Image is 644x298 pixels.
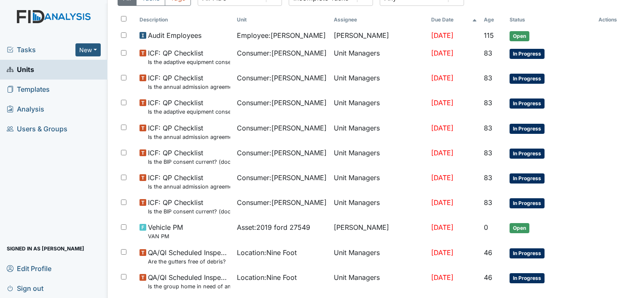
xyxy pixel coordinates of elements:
[148,258,230,266] small: Are the gutters free of debris?
[330,219,428,244] td: [PERSON_NAME]
[330,120,428,144] td: Unit Managers
[484,98,492,107] span: 83
[510,198,545,208] span: In Progress
[237,148,327,158] span: Consumer : [PERSON_NAME]
[510,149,545,159] span: In Progress
[7,282,43,295] span: Sign out
[233,13,331,27] th: Toggle SortBy
[148,108,230,116] small: Is the adaptive equipment consent current? (document the date in the comment section)
[330,269,428,294] td: Unit Managers
[431,31,453,40] span: [DATE]
[7,83,50,96] span: Templates
[431,149,453,157] span: [DATE]
[148,83,230,91] small: Is the annual admission agreement current? (document the date in the comment section)
[510,273,545,283] span: In Progress
[484,124,492,132] span: 83
[431,273,453,282] span: [DATE]
[510,74,545,84] span: In Progress
[237,48,327,58] span: Consumer : [PERSON_NAME]
[75,43,101,56] button: New
[431,248,453,257] span: [DATE]
[237,98,327,108] span: Consumer : [PERSON_NAME]
[148,208,230,216] small: Is the BIP consent current? (document the date, BIP number in the comment section)
[7,122,67,136] span: Users & Groups
[148,148,230,166] span: ICF: QP Checklist Is the BIP consent current? (document the date, BIP number in the comment section)
[148,247,230,266] span: QA/QI Scheduled Inspection Are the gutters free of debris?
[148,48,230,66] span: ICF: QP Checklist Is the adaptive equipment consent current? (document the date in the comment se...
[510,223,529,233] span: Open
[431,198,453,207] span: [DATE]
[237,123,327,133] span: Consumer : [PERSON_NAME]
[148,73,230,91] span: ICF: QP Checklist Is the annual admission agreement current? (document the date in the comment se...
[330,94,428,119] td: Unit Managers
[7,45,75,55] a: Tasks
[148,158,230,166] small: Is the BIP consent current? (document the date, BIP number in the comment section)
[330,45,428,69] td: Unit Managers
[484,273,492,282] span: 46
[431,124,453,132] span: [DATE]
[148,173,230,191] span: ICF: QP Checklist Is the annual admission agreement current? (document the date in the comment se...
[237,173,327,183] span: Consumer : [PERSON_NAME]
[148,197,230,216] span: ICF: QP Checklist Is the BIP consent current? (document the date, BIP number in the comment section)
[136,13,233,27] th: Toggle SortBy
[510,98,545,109] span: In Progress
[121,16,126,21] input: Toggle All Rows Selected
[484,149,492,157] span: 83
[484,198,492,207] span: 83
[595,13,634,27] th: Actions
[148,98,230,116] span: ICF: QP Checklist Is the adaptive equipment consent current? (document the date in the comment se...
[484,49,492,57] span: 83
[148,222,183,240] span: Vehicle PM VAN PM
[484,223,488,231] span: 0
[330,194,428,219] td: Unit Managers
[330,244,428,269] td: Unit Managers
[148,58,230,66] small: Is the adaptive equipment consent current? (document the date in the comment section)
[7,242,84,255] span: Signed in as [PERSON_NAME]
[148,30,201,40] span: Audit Employees
[484,173,492,182] span: 83
[431,98,453,107] span: [DATE]
[148,183,230,191] small: Is the annual admission agreement current? (document the date in the comment section)
[510,173,545,184] span: In Progress
[510,248,545,258] span: In Progress
[484,74,492,82] span: 83
[148,133,230,141] small: Is the annual admission agreement current? (document the date in the comment section)
[330,69,428,94] td: Unit Managers
[7,63,34,76] span: Units
[237,272,297,282] span: Location : Nine Foot
[431,173,453,182] span: [DATE]
[510,124,545,134] span: In Progress
[148,123,230,141] span: ICF: QP Checklist Is the annual admission agreement current? (document the date in the comment se...
[148,272,230,290] span: QA/QI Scheduled Inspection Is the group home in need of any outside repairs (paint, gutters, pres...
[431,74,453,82] span: [DATE]
[237,30,326,40] span: Employee : [PERSON_NAME]
[330,13,428,27] th: Assignee
[237,197,327,208] span: Consumer : [PERSON_NAME]
[330,144,428,169] td: Unit Managers
[506,13,595,27] th: Toggle SortBy
[480,13,506,27] th: Toggle SortBy
[510,31,529,41] span: Open
[484,31,494,40] span: 115
[237,222,310,232] span: Asset : 2019 ford 27549
[431,49,453,57] span: [DATE]
[428,13,480,27] th: Toggle SortBy
[510,49,545,59] span: In Progress
[431,223,453,231] span: [DATE]
[7,103,44,116] span: Analysis
[148,232,183,240] small: VAN PM
[484,248,492,257] span: 46
[148,282,230,290] small: Is the group home in need of any outside repairs (paint, gutters, pressure wash, etc.)?
[237,247,297,258] span: Location : Nine Foot
[237,73,327,83] span: Consumer : [PERSON_NAME]
[7,262,51,275] span: Edit Profile
[330,169,428,194] td: Unit Managers
[330,27,428,45] td: [PERSON_NAME]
